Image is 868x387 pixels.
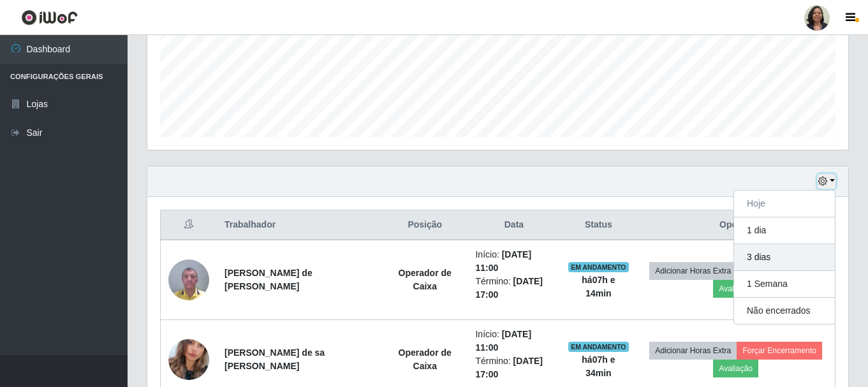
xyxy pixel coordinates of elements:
button: Avaliação [713,360,758,377]
th: Status [560,210,636,240]
img: CoreUI Logo [21,10,78,26]
button: Adicionar Horas Extra [649,342,737,360]
strong: [PERSON_NAME] de sa [PERSON_NAME] [224,347,325,371]
button: Hoje [734,191,835,217]
time: [DATE] 11:00 [475,329,531,353]
button: Avaliação [713,280,758,298]
button: 3 dias [734,244,835,271]
th: Data [467,210,560,240]
strong: há 07 h e 14 min [582,275,615,298]
strong: há 07 h e 34 min [582,354,615,378]
li: Término: [475,354,552,381]
strong: Operador de Caixa [399,268,452,291]
button: 1 Semana [734,271,835,298]
strong: [PERSON_NAME] de [PERSON_NAME] [224,268,313,291]
strong: Operador de Caixa [399,347,452,371]
li: Início: [475,248,552,275]
button: 1 dia [734,217,835,244]
th: Trabalhador [217,210,382,240]
span: EM ANDAMENTO [568,262,629,272]
button: Não encerrados [734,298,835,324]
th: Opções [636,210,835,240]
button: Forçar Encerramento [737,342,822,360]
img: 1734563088725.jpeg [168,252,209,307]
li: Início: [475,328,552,354]
th: Posição [382,210,467,240]
span: EM ANDAMENTO [568,342,629,352]
button: Adicionar Horas Extra [649,262,737,280]
li: Término: [475,275,552,302]
time: [DATE] 11:00 [475,249,531,273]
